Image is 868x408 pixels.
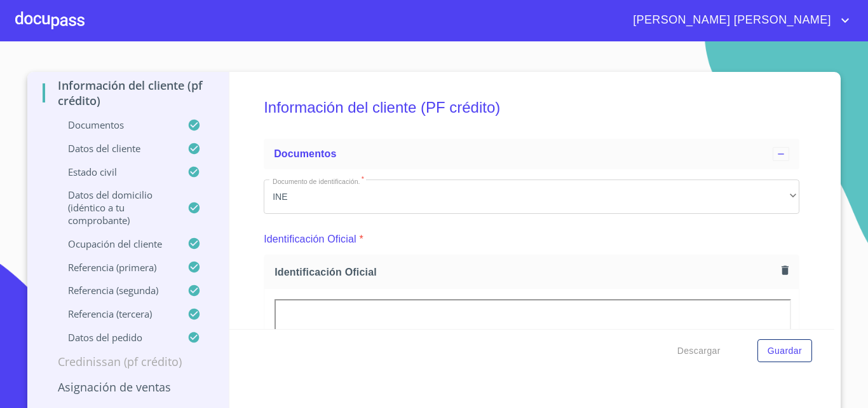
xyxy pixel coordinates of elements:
p: Referencia (primera) [43,261,187,274]
p: Datos del cliente [43,142,187,155]
p: Ocupación del Cliente [43,237,187,250]
button: Descargar [672,339,726,363]
span: Descargar [677,343,721,359]
p: Credinissan (PF crédito) [43,354,214,369]
span: [PERSON_NAME] [PERSON_NAME] [623,10,837,31]
p: Identificación Oficial [264,232,356,247]
div: Documentos [264,139,799,169]
p: Asignación de Ventas [43,379,214,395]
p: Referencia (tercera) [43,307,187,320]
h5: Información del cliente (PF crédito) [264,81,799,134]
button: account of current user [623,10,853,31]
p: Referencia (segunda) [43,284,187,297]
span: Documentos [274,148,336,159]
span: Identificación Oficial [275,265,776,279]
p: Datos del pedido [43,331,187,344]
span: Guardar [768,343,802,359]
button: Guardar [757,339,812,363]
p: Documentos [43,118,187,131]
p: Información del cliente (PF crédito) [43,78,214,108]
p: Estado Civil [43,165,187,178]
p: Datos del domicilio (idéntico a tu comprobante) [43,188,187,227]
div: INE [264,179,799,214]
